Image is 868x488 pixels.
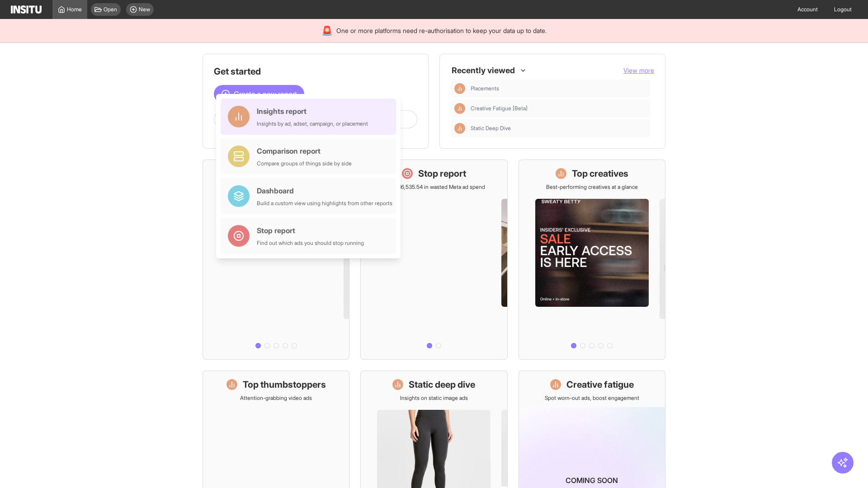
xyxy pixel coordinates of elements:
[471,125,511,132] span: Static Deep Dive
[257,185,392,196] div: Dashboard
[240,394,312,402] p: Attention-grabbing video ads
[418,167,466,180] h1: Stop report
[11,5,42,14] img: Logo
[454,103,465,114] div: Insights
[257,160,352,167] div: Compare groups of things side by side
[409,378,475,391] h1: Static deep dive
[519,160,665,360] a: Top creativesBest-performing creatives at a glance
[203,160,349,360] a: What's live nowSee all active ads instantly
[257,106,368,117] div: Insights report
[243,378,326,391] h1: Top thumbstoppers
[139,6,150,13] span: New
[400,394,468,402] p: Insights on static image ads
[454,123,465,134] div: Insights
[257,120,368,127] div: Insights by ad, adset, campaign, or placement
[471,85,647,92] span: Placements
[257,200,392,207] div: Build a custom view using highlights from other reports
[471,105,647,112] span: Creative Fatigue [Beta]
[572,167,628,180] h1: Top creatives
[623,66,654,74] span: View more
[454,83,465,94] div: Insights
[67,6,82,13] span: Home
[104,6,117,13] span: Open
[383,183,485,191] p: Save £16,535.54 in wasted Meta ad spend
[234,89,297,99] span: Create a new report
[623,66,654,75] button: View more
[257,239,364,247] div: Find out which ads you should stop running
[360,160,507,360] a: Stop reportSave £16,535.54 in wasted Meta ad spend
[471,125,647,132] span: Static Deep Dive
[214,85,304,103] button: Create a new report
[471,85,499,92] span: Placements
[257,145,352,156] div: Comparison report
[546,183,638,191] p: Best-performing creatives at a glance
[336,26,547,35] span: One or more platforms need re-authorisation to keep your data up to date.
[257,225,364,236] div: Stop report
[471,105,528,112] span: Creative Fatigue [Beta]
[321,24,333,37] div: 🚨
[214,65,417,78] h1: Get started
